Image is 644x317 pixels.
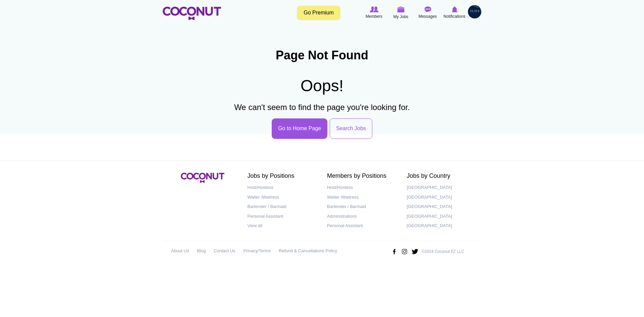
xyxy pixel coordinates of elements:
a: My Jobs My Jobs [387,5,414,21]
img: Browse Members [370,6,378,12]
a: Contact Us [214,246,235,256]
a: Bartender / Barmaid [327,202,397,212]
img: Messages [424,6,431,12]
h1: Page Not Found [163,49,481,62]
a: About Us [171,246,189,256]
img: Home [163,7,221,20]
a: Go Premium [297,6,340,20]
a: Personal Assistant [327,221,397,231]
h2: Oops! [163,75,481,96]
img: Facebook [390,246,398,257]
img: My Jobs [397,6,405,12]
a: Browse Members Members [361,5,387,20]
a: Waiter /Waitress [327,193,397,202]
a: [GEOGRAPHIC_DATA] [407,193,477,202]
a: Waiter /Waitress [248,193,317,202]
img: Coconut [181,173,224,183]
h2: Members by Positions [327,173,397,179]
a: Host/Hostess [248,183,317,193]
a: Administrations [327,212,397,221]
a: View all [248,221,317,231]
a: Go to Home Page [272,118,327,139]
a: Bartender / Barmaid [248,202,317,212]
h2: Jobs by Positions [248,173,317,179]
img: Notifications [452,6,458,12]
a: Personal Assistant [248,212,317,221]
span: Members [366,13,382,20]
img: Twitter [411,246,419,257]
p: ©2024 Coconut FZ LLC [422,249,464,255]
img: Instagram [401,246,408,257]
a: [GEOGRAPHIC_DATA] [407,202,477,212]
a: Blog [197,246,206,256]
a: [GEOGRAPHIC_DATA] [407,221,477,231]
a: Notifications Notifications [441,5,468,20]
h3: We can't seem to find the page you're looking for. [163,103,481,112]
a: [GEOGRAPHIC_DATA] [407,212,477,221]
a: Search Jobs [330,118,372,139]
span: Messages [419,13,437,20]
a: Messages Messages [414,5,441,20]
a: Privacy/Terms [244,246,271,256]
span: My Jobs [393,13,409,20]
a: Refund & Cancellations Policy [279,246,337,256]
a: [GEOGRAPHIC_DATA] [407,183,477,193]
a: Host/Hostess [327,183,397,193]
h2: Jobs by Country [407,173,477,179]
span: Notifications [443,13,465,20]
